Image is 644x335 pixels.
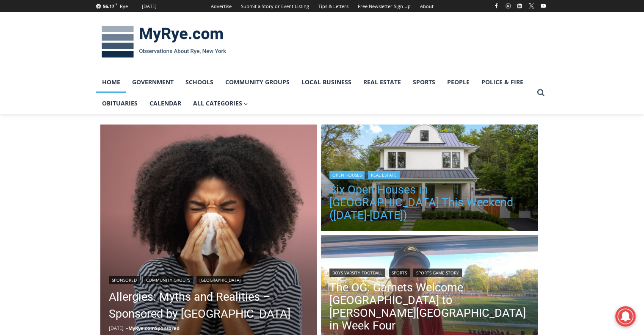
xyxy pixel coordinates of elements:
div: | [329,169,529,179]
a: Community Groups [219,72,296,93]
a: Real Estate [368,171,400,179]
span: – [126,325,128,331]
a: Open Houses [329,171,365,179]
a: The OG: Garnets Welcome [GEOGRAPHIC_DATA] to [PERSON_NAME][GEOGRAPHIC_DATA] in Week Four [329,281,529,332]
span: F [116,2,117,6]
span: 56.17 [103,3,114,9]
a: Linkedin [514,1,525,11]
time: [DATE] [109,325,124,331]
div: [DATE] [142,3,157,10]
nav: Primary Navigation [96,72,533,114]
a: Instagram [503,1,513,11]
a: Obituaries [96,93,144,114]
a: Community Groups [143,276,193,284]
a: Sponsored [109,276,140,284]
a: MyRye.comSponsored [128,325,180,331]
div: | | [109,274,309,284]
a: Real Estate [357,72,407,93]
a: Government [126,72,180,93]
a: Six Open Houses in [GEOGRAPHIC_DATA] This Weekend ([DATE]-[DATE]) [329,183,529,221]
img: MyRye.com [96,20,232,64]
a: Sports Game Story [413,269,462,277]
a: Schools [180,72,219,93]
div: | | [329,267,529,277]
a: Boys Varsity Football [329,269,385,277]
a: Calendar [144,93,187,114]
a: Facebook [491,1,501,11]
a: YouTube [538,1,548,11]
a: X [526,1,536,11]
a: [GEOGRAPHIC_DATA] [196,276,243,284]
a: Sports [389,269,410,277]
div: Rye [120,3,128,10]
a: Police & Fire [475,72,529,93]
a: Home [96,72,126,93]
a: People [441,72,475,93]
img: 3 Overdale Road, Rye [321,125,538,233]
a: Read More Six Open Houses in Rye This Weekend (October 4-5) [321,125,538,233]
a: Sports [407,72,441,93]
button: Child menu of All Categories [187,93,254,114]
a: Allergies: Myths and Realities – Sponsored by [GEOGRAPHIC_DATA] [109,288,309,322]
a: Local Business [296,72,357,93]
button: View Search Form [533,85,548,100]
